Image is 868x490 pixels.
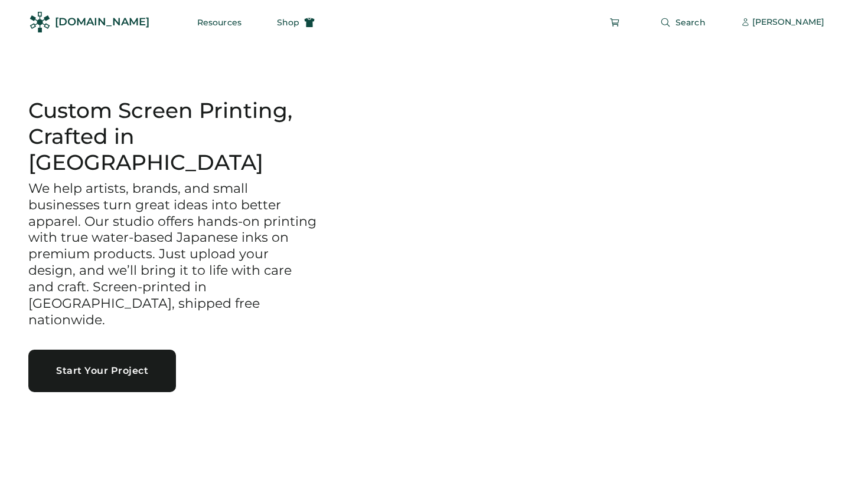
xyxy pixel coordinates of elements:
[55,15,149,29] div: [DOMAIN_NAME]
[30,12,50,32] img: Rendered Logo - Screens
[263,11,329,34] button: Shop
[646,11,720,34] button: Search
[28,180,319,328] h3: We help artists, brands, and small businesses turn great ideas into better apparel. Our studio of...
[752,17,824,28] div: [PERSON_NAME]
[676,18,706,27] span: Search
[183,11,256,34] button: Resources
[28,98,319,176] h1: Custom Screen Printing, Crafted in [GEOGRAPHIC_DATA]
[277,18,299,27] span: Shop
[28,350,176,392] button: Start Your Project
